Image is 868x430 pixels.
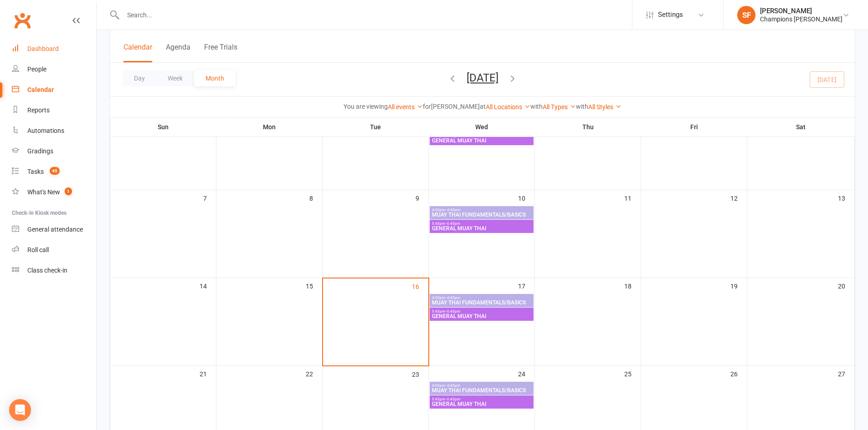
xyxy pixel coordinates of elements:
div: 9 [416,190,428,205]
div: 26 [730,366,747,381]
div: Class check-in [27,267,67,274]
strong: at [480,103,486,110]
a: Clubworx [11,9,34,32]
th: Mon [216,117,323,137]
span: GENERAL MUAY THAI [431,138,532,143]
span: 4:00pm [431,208,532,212]
span: 1 [65,187,72,195]
a: What's New1 [12,182,96,202]
div: 19 [730,278,747,293]
span: GENERAL MUAY THAI [431,314,532,319]
span: Settings [658,5,683,25]
strong: with [530,103,543,110]
div: Calendar [27,86,54,93]
span: 45 [50,167,60,175]
span: 5:45pm [431,309,532,314]
div: What's New [27,188,60,196]
div: Dashboard [27,45,59,52]
div: Reports [27,106,50,114]
a: Class kiosk mode [12,260,96,281]
a: All Types [543,103,576,111]
span: 5:45pm [431,222,532,226]
button: Month [194,70,236,86]
div: 14 [200,278,216,293]
span: MUAY THAI FUNDAMENTALS/BASICS [431,388,532,393]
div: 18 [624,278,641,293]
a: Reports [12,100,96,121]
span: - 4:45pm [445,296,460,300]
button: Agenda [166,43,190,62]
strong: for [423,103,431,110]
span: - 6:45pm [445,222,460,226]
button: [DATE] [467,71,498,84]
a: Automations [12,121,96,141]
span: 5:45pm [431,397,532,401]
a: Calendar [12,80,96,100]
div: Automations [27,127,64,134]
span: MUAY THAI FUNDAMENTALS/BASICS [431,212,532,218]
div: 16 [412,278,428,293]
span: GENERAL MUAY THAI [431,401,532,407]
a: All Styles [588,103,621,111]
strong: You are viewing [344,103,388,110]
a: All events [388,103,423,111]
div: 25 [624,366,641,381]
button: Week [156,70,194,86]
th: Sun [110,117,216,137]
span: - 6:45pm [445,309,460,314]
span: 4:00pm [431,296,532,300]
div: 10 [518,190,534,205]
div: [PERSON_NAME] [760,7,842,15]
a: Tasks 45 [12,162,96,182]
div: 24 [518,366,534,381]
span: - 6:45pm [445,397,460,401]
strong: [PERSON_NAME] [431,103,480,110]
th: Thu [535,117,641,137]
span: - 4:45pm [445,384,460,388]
a: Dashboard [12,39,96,59]
div: Tasks [27,168,44,175]
a: Gradings [12,141,96,162]
div: People [27,66,46,73]
div: 12 [730,190,747,205]
a: All Locations [486,103,530,111]
span: MUAY THAI FUNDAMENTALS/BASICS [431,300,532,305]
a: People [12,59,96,80]
div: 17 [518,278,534,293]
div: Roll call [27,246,49,253]
div: 7 [203,190,216,205]
div: 22 [306,366,322,381]
span: GENERAL MUAY THAI [431,226,532,231]
span: 4:00pm [431,384,532,388]
th: Tue [323,117,429,137]
div: 21 [200,366,216,381]
div: 13 [838,190,854,205]
input: Search... [120,9,632,21]
th: Fri [641,117,747,137]
div: Gradings [27,147,53,155]
th: Sat [747,117,855,137]
div: 8 [309,190,322,205]
div: General attendance [27,226,83,233]
div: Open Intercom Messenger [9,399,31,421]
div: 11 [624,190,641,205]
span: - 4:45pm [445,208,460,212]
button: Calendar [123,43,152,62]
div: 15 [306,278,322,293]
div: 27 [838,366,854,381]
div: 23 [412,366,428,381]
div: 20 [838,278,854,293]
strong: with [576,103,588,110]
div: Champions [PERSON_NAME] [760,15,842,23]
button: Free Trials [204,43,237,62]
a: Roll call [12,240,96,260]
th: Wed [429,117,535,137]
div: SF [737,6,755,24]
button: Day [123,70,156,86]
a: General attendance kiosk mode [12,219,96,240]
